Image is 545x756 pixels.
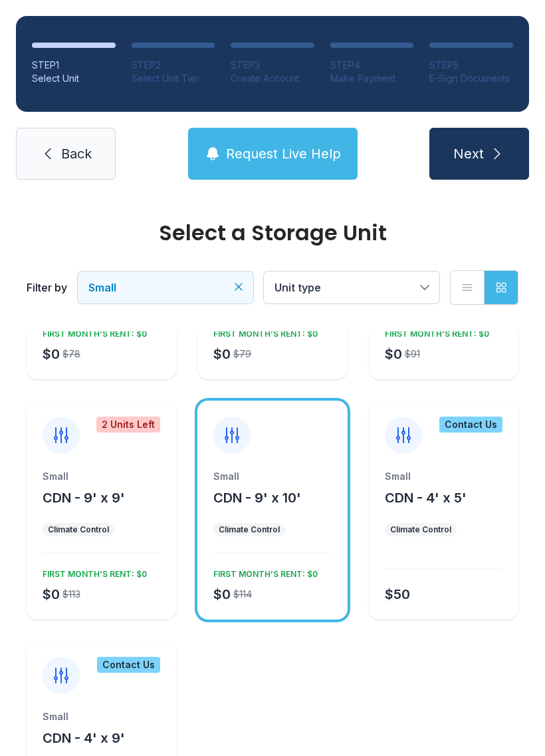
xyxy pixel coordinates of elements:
[385,345,402,363] div: $0
[43,729,125,747] button: CDN - 4' x 9'
[43,488,125,507] button: CDN - 9' x 9'
[48,524,109,535] div: Climate Control
[213,345,231,363] div: $0
[62,588,80,601] div: $113
[97,657,160,673] div: Contact Us
[213,470,331,483] div: Small
[27,222,518,244] div: Select a Storage Unit
[385,490,467,506] span: CDN - 4' x 5'
[439,417,502,433] div: Contact Us
[37,323,147,339] div: FIRST MONTH’S RENT: $0
[27,280,67,295] div: Filter by
[88,281,116,294] span: Small
[96,417,160,433] div: 2 Units Left
[213,490,301,506] span: CDN - 9' x 10'
[213,585,231,604] div: $0
[208,323,318,339] div: FIRST MONTH’S RENT: $0
[231,72,314,85] div: Create Account
[385,470,502,483] div: Small
[233,588,252,601] div: $114
[231,59,314,72] div: STEP 3
[226,144,341,163] span: Request Live Help
[405,347,420,361] div: $91
[43,490,125,506] span: CDN - 9' x 9'
[32,59,116,72] div: STEP 1
[132,72,215,85] div: Select Unit Tier
[264,272,439,303] button: Unit type
[219,524,280,535] div: Climate Control
[132,59,215,72] div: STEP 2
[78,272,253,303] button: Small
[385,488,467,507] button: CDN - 4' x 5'
[330,72,414,85] div: Make Payment
[43,345,60,363] div: $0
[429,72,513,85] div: E-Sign Documents
[330,59,414,72] div: STEP 4
[43,585,60,604] div: $0
[43,730,125,746] span: CDN - 4' x 9'
[213,488,301,507] button: CDN - 9' x 10'
[274,281,321,294] span: Unit type
[232,280,245,293] button: Clear filters
[453,144,484,163] span: Next
[385,585,410,604] div: $50
[43,710,160,723] div: Small
[208,564,318,580] div: FIRST MONTH’S RENT: $0
[380,323,489,339] div: FIRST MONTH’S RENT: $0
[61,144,92,163] span: Back
[390,524,451,535] div: Climate Control
[233,347,251,361] div: $79
[43,470,160,483] div: Small
[62,347,80,361] div: $78
[32,72,116,85] div: Select Unit
[429,59,513,72] div: STEP 5
[37,564,147,580] div: FIRST MONTH’S RENT: $0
